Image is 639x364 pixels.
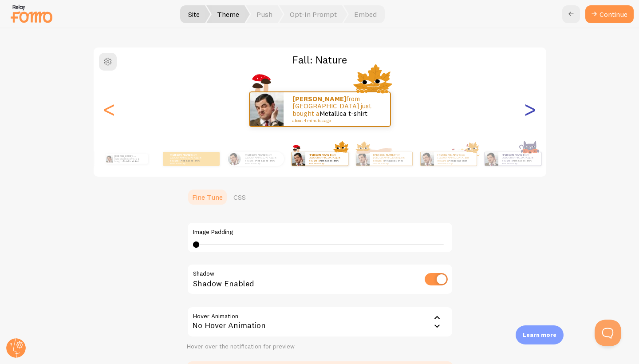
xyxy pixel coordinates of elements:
[250,92,284,126] img: Fomo
[187,306,453,337] div: No Hover Animation
[9,2,54,25] img: fomo-relay-logo-orange.svg
[104,77,115,141] div: Previous slide
[356,152,370,166] img: Fomo
[187,264,453,296] div: Shadow Enabled
[245,153,266,157] strong: [PERSON_NAME]
[438,162,472,164] small: about 4 minutes ago
[373,153,409,164] p: from [GEOGRAPHIC_DATA] just bought a
[384,159,403,162] a: Metallica t-shirt
[256,159,275,162] a: Metallica t-shirt
[292,95,346,103] strong: [PERSON_NAME]
[106,155,113,162] img: Fomo
[502,162,536,164] small: about 4 minutes ago
[187,188,228,206] a: Fine Tune
[516,325,564,344] div: Learn more
[245,153,280,164] p: from [GEOGRAPHIC_DATA] just bought a
[595,320,621,346] iframe: Help Scout Beacon - Open
[123,160,138,162] a: Metallica t-shirt
[170,153,191,157] strong: [PERSON_NAME]
[309,162,343,164] small: about 4 minutes ago
[193,228,447,236] label: Image Padding
[513,159,532,162] a: Metallica t-shirt
[438,153,459,157] strong: [PERSON_NAME]
[292,95,381,123] p: from [GEOGRAPHIC_DATA] just bought a
[373,162,408,164] small: about 4 minutes ago
[245,162,280,164] small: about 4 minutes ago
[485,152,498,166] img: Fomo
[228,188,251,206] a: CSS
[187,343,453,351] div: Hover over the notification for preview
[228,152,241,165] img: Fomo
[319,109,367,118] a: Metallica t-shirt
[449,159,468,162] a: Metallica t-shirt
[94,53,546,67] h2: Fall: Nature
[170,162,205,164] small: about 4 minutes ago
[309,153,330,157] strong: [PERSON_NAME]
[502,153,523,157] strong: [PERSON_NAME]
[525,77,536,141] div: Next slide
[292,119,379,123] small: about 4 minutes ago
[421,152,434,166] img: Fomo
[502,153,537,164] p: from [GEOGRAPHIC_DATA] just bought a
[170,153,205,164] p: from [GEOGRAPHIC_DATA] just bought a
[181,159,200,162] a: Metallica t-shirt
[292,152,305,166] img: Fomo
[114,154,144,164] p: from [GEOGRAPHIC_DATA] just bought a
[523,331,556,339] p: Learn more
[309,153,344,164] p: from [GEOGRAPHIC_DATA] just bought a
[373,153,394,157] strong: [PERSON_NAME]
[114,155,132,158] strong: [PERSON_NAME]
[320,159,339,162] a: Metallica t-shirt
[438,153,473,164] p: from [GEOGRAPHIC_DATA] just bought a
